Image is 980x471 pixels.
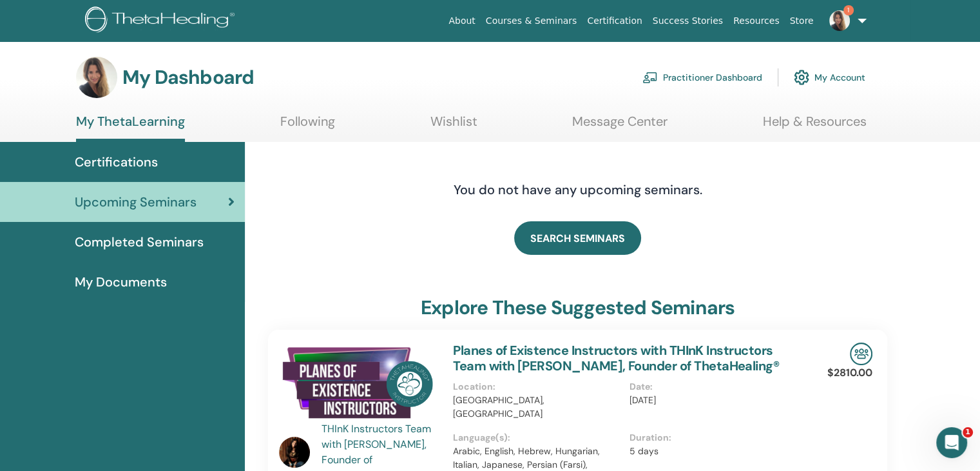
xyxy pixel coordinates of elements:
h3: My Dashboard [122,66,254,89]
a: Store [785,9,819,33]
span: 1 [963,427,973,437]
iframe: Intercom live chat [936,427,967,458]
h3: explore these suggested seminars [421,296,735,319]
a: SEARCH SEMINARS [514,221,641,255]
p: 5 days [629,445,798,458]
a: My ThetaLearning [76,114,185,142]
p: Location : [453,380,621,394]
a: Message Center [572,114,668,139]
img: default.jpg [279,437,310,468]
a: Resources [728,9,785,33]
p: [GEOGRAPHIC_DATA], [GEOGRAPHIC_DATA] [453,394,621,421]
img: default.jpg [76,57,117,98]
a: About [443,9,480,33]
a: Help & Resources [763,114,867,139]
img: cog.svg [794,66,809,88]
a: Planes of Existence Instructors with THInK Instructors Team with [PERSON_NAME], Founder of ThetaH... [453,342,779,374]
img: default.jpg [829,10,850,31]
span: Certifications [75,152,158,172]
a: Following [280,114,335,139]
span: My Documents [75,272,167,292]
a: Practitioner Dashboard [642,63,762,92]
p: $2810.00 [827,365,872,381]
span: 1 [843,5,854,15]
a: My Account [794,63,865,92]
a: Success Stories [648,9,728,33]
img: chalkboard-teacher.svg [642,72,658,83]
span: Completed Seminars [75,232,204,252]
p: [DATE] [629,394,798,407]
span: Upcoming Seminars [75,192,197,212]
span: SEARCH SEMINARS [530,232,625,245]
p: Language(s) : [453,431,621,445]
a: Certification [582,9,647,33]
h4: You do not have any upcoming seminars. [375,182,781,197]
a: Wishlist [430,114,477,139]
img: logo.png [85,6,239,35]
p: Date : [629,380,798,394]
a: Courses & Seminars [481,9,582,33]
img: In-Person Seminar [850,343,872,365]
p: Duration : [629,431,798,445]
img: Planes of Existence Instructors [279,343,437,425]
